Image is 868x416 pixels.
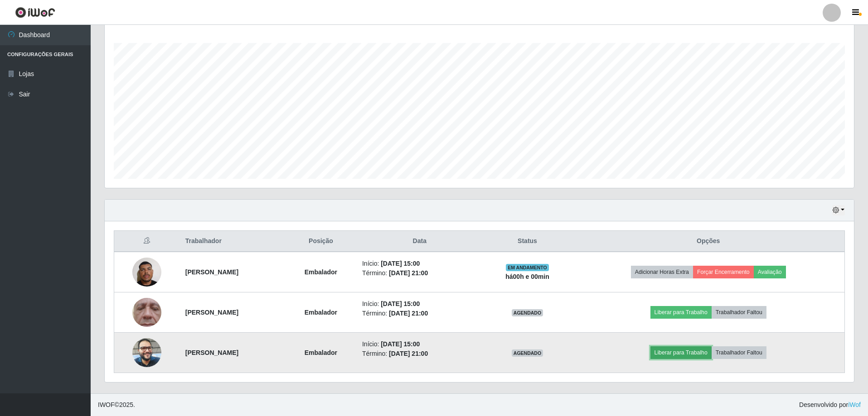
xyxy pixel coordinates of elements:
[381,300,420,307] time: [DATE] 15:00
[132,280,161,344] img: 1747494723003.jpeg
[389,350,428,357] time: [DATE] 21:00
[712,346,766,359] button: Trabalhador Faltou
[631,266,693,278] button: Adicionar Horas Extra
[362,349,477,359] li: Término:
[98,401,115,408] span: IWOF
[285,231,357,252] th: Posição
[305,309,337,316] strong: Embalador
[512,309,543,316] span: AGENDADO
[357,231,483,252] th: Data
[799,400,861,410] span: Desenvolvido por
[185,268,238,276] strong: [PERSON_NAME]
[506,264,549,271] span: EM ANDAMENTO
[185,349,238,356] strong: [PERSON_NAME]
[362,309,477,318] li: Término:
[132,253,161,291] img: 1744328731304.jpeg
[185,309,238,316] strong: [PERSON_NAME]
[381,340,420,348] time: [DATE] 15:00
[505,273,549,280] strong: há 00 h e 00 min
[362,268,477,278] li: Término:
[15,7,55,18] img: CoreUI Logo
[572,231,844,252] th: Opções
[389,269,428,277] time: [DATE] 21:00
[512,349,543,357] span: AGENDADO
[389,310,428,317] time: [DATE] 21:00
[712,306,766,319] button: Trabalhador Faltou
[180,231,285,252] th: Trabalhador
[381,260,420,267] time: [DATE] 15:00
[362,259,477,268] li: Início:
[305,268,337,276] strong: Embalador
[848,401,861,408] a: iWof
[98,400,135,410] span: © 2025 .
[754,266,786,278] button: Avaliação
[132,333,161,372] img: 1755090695387.jpeg
[305,349,337,356] strong: Embalador
[693,266,754,278] button: Forçar Encerramento
[483,231,572,252] th: Status
[650,346,712,359] button: Liberar para Trabalho
[362,299,477,309] li: Início:
[650,306,712,319] button: Liberar para Trabalho
[362,339,477,349] li: Início:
